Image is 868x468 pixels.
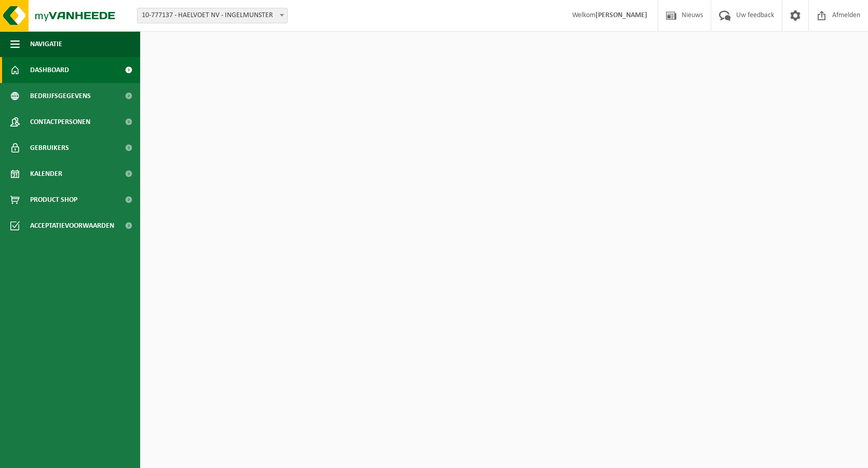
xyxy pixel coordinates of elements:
[137,8,288,23] span: 10-777137 - HAELVOET NV - INGELMUNSTER
[30,213,114,239] span: Acceptatievoorwaarden
[30,135,69,161] span: Gebruikers
[595,11,647,19] strong: [PERSON_NAME]
[30,83,91,109] span: Bedrijfsgegevens
[30,109,90,135] span: Contactpersonen
[138,8,287,23] span: 10-777137 - HAELVOET NV - INGELMUNSTER
[30,187,77,213] span: Product Shop
[30,57,69,83] span: Dashboard
[30,161,62,187] span: Kalender
[30,31,62,57] span: Navigatie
